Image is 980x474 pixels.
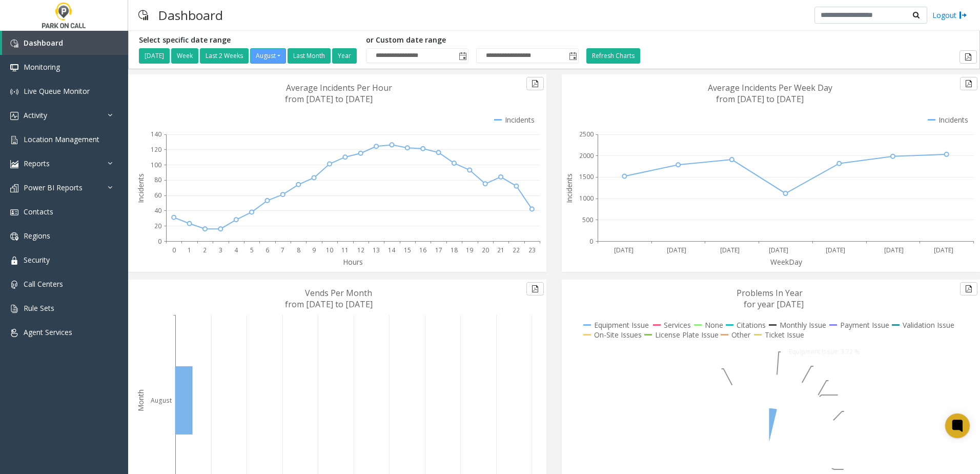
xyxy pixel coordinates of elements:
[24,255,50,265] span: Security
[579,151,594,160] text: 2000
[24,327,72,337] span: Agent Services
[154,206,161,215] text: 40
[136,389,146,411] text: Month
[667,246,686,254] text: [DATE]
[139,48,170,64] button: [DATE]
[24,279,63,289] span: Call Centers
[526,77,544,90] button: Export to pdf
[151,161,161,169] text: 100
[769,246,788,254] text: [DATE]
[528,246,536,254] text: 23
[138,3,148,28] img: pageIcon
[286,82,392,93] text: Average Incidents Per Hour
[614,246,634,254] text: [DATE]
[139,36,358,45] h5: Select specific date range
[934,246,953,254] text: [DATE]
[24,110,47,120] span: Activity
[564,173,574,203] text: Incidents
[789,347,860,356] text: Equipment Issue: 3.72 %
[404,246,411,254] text: 15
[281,246,284,254] text: 7
[24,38,63,48] span: Dashboard
[10,88,18,96] img: 'icon'
[2,31,128,55] a: Dashboard
[24,231,50,241] span: Regions
[24,134,99,144] span: Location Management
[466,246,473,254] text: 19
[285,299,373,310] text: from [DATE] to [DATE]
[720,246,740,254] text: [DATE]
[960,282,977,295] button: Export to pdf
[10,232,18,241] img: 'icon'
[305,287,372,299] text: Vends Per Month
[959,50,977,64] button: Export to pdf
[10,184,18,192] img: 'icon'
[188,246,191,254] text: 1
[250,246,254,254] text: 5
[366,36,579,45] h5: or Custom date range
[24,207,53,216] span: Contacts
[326,246,333,254] text: 10
[200,48,249,64] button: Last 2 Weeks
[158,237,161,246] text: 0
[10,112,18,120] img: 'icon'
[219,246,222,254] text: 3
[357,246,364,254] text: 12
[10,136,18,144] img: 'icon'
[203,246,207,254] text: 2
[10,329,18,337] img: 'icon'
[388,246,396,254] text: 14
[151,145,161,154] text: 120
[136,173,146,203] text: Incidents
[419,246,426,254] text: 16
[770,257,803,267] text: WeekDay
[457,49,468,63] span: Toggle popup
[10,39,18,48] img: 'icon'
[737,287,803,299] text: Problems In Year
[10,64,18,72] img: 'icon'
[586,48,640,64] button: Refresh Charts
[24,86,90,96] span: Live Queue Monitor
[513,246,520,254] text: 22
[153,3,228,28] h3: Dashboard
[297,246,300,254] text: 8
[250,48,286,64] button: August
[341,246,349,254] text: 11
[10,256,18,265] img: 'icon'
[10,208,18,216] img: 'icon'
[482,246,489,254] text: 20
[582,215,593,224] text: 500
[589,237,593,246] text: 0
[579,130,594,139] text: 2500
[451,246,458,254] text: 18
[151,396,172,405] text: August
[708,82,832,93] text: Average Incidents Per Week Day
[24,159,50,168] span: Reports
[744,299,804,310] text: for year [DATE]
[932,10,967,21] a: Logout
[24,303,54,313] span: Rule Sets
[579,194,594,203] text: 1000
[151,130,161,139] text: 140
[332,48,357,64] button: Year
[497,246,504,254] text: 21
[154,175,161,184] text: 80
[10,305,18,313] img: 'icon'
[567,49,578,63] span: Toggle popup
[10,281,18,289] img: 'icon'
[266,246,269,254] text: 6
[171,48,198,64] button: Week
[24,62,60,72] span: Monitoring
[343,257,363,267] text: Hours
[172,246,176,254] text: 0
[435,246,442,254] text: 17
[884,246,904,254] text: [DATE]
[234,246,238,254] text: 4
[526,282,544,295] button: Export to pdf
[959,10,967,21] img: logout
[312,246,316,254] text: 9
[579,172,594,181] text: 1500
[716,93,804,105] text: from [DATE] to [DATE]
[154,222,161,230] text: 20
[288,48,331,64] button: Last Month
